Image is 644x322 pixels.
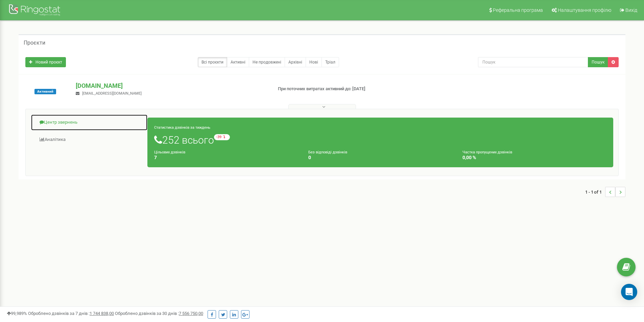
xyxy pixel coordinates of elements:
[493,7,543,13] span: Реферальна програма
[82,91,142,96] span: [EMAIL_ADDRESS][DOMAIN_NAME]
[308,155,452,160] h4: 0
[31,131,148,148] a: Аналiтика
[90,311,114,316] u: 1 744 838,00
[621,284,637,300] div: Open Intercom Messenger
[558,7,611,13] span: Налаштування профілю
[285,57,306,67] a: Архівні
[321,57,339,67] a: Тріал
[154,125,210,130] small: Статистика дзвінків за тиждень
[115,311,203,316] span: Оброблено дзвінків за 30 днів :
[25,57,66,67] a: Новий проєкт
[7,311,27,316] span: 99,989%
[28,311,114,316] span: Оброблено дзвінків за 7 днів :
[462,155,606,160] h4: 0,00 %
[306,57,322,67] a: Нові
[154,155,298,160] h4: 7
[249,57,285,67] a: Не продовжені
[308,150,347,154] small: Без відповіді дзвінків
[214,134,230,140] small: -39
[278,86,419,92] p: При поточних витратах активний до: [DATE]
[588,57,608,67] button: Пошук
[154,150,185,154] small: Цільових дзвінків
[585,180,625,204] nav: ...
[462,150,512,154] small: Частка пропущених дзвінків
[227,57,249,67] a: Активні
[31,114,148,131] a: Центр звернень
[585,187,605,197] span: 1 - 1 of 1
[76,81,267,90] p: [DOMAIN_NAME]
[154,134,606,146] h1: 252 всього
[198,57,227,67] a: Всі проєкти
[24,40,45,46] h5: Проєкти
[34,89,56,94] span: Активний
[179,311,203,316] u: 7 556 750,00
[478,57,588,67] input: Пошук
[625,7,637,13] span: Вихід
